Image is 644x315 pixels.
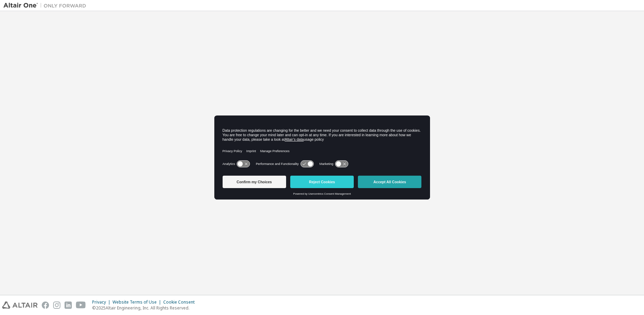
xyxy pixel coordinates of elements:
img: youtube.svg [76,302,86,309]
div: Website Terms of Use [113,299,163,305]
div: Privacy [92,299,113,305]
img: Altair One [3,2,90,9]
p: © 2025 Altair Engineering, Inc. All Rights Reserved. [92,305,199,311]
img: linkedin.svg [65,302,72,309]
div: Cookie Consent [163,299,199,305]
img: altair_logo.svg [2,302,38,309]
img: facebook.svg [42,302,49,309]
img: instagram.svg [53,302,60,309]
